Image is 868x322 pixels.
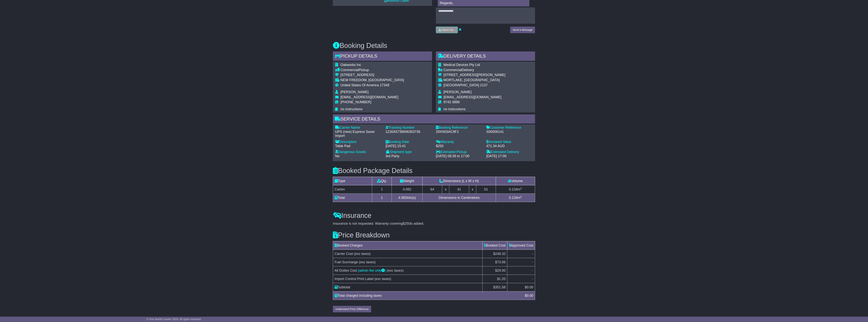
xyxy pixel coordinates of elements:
[403,222,410,225] span: $250
[392,194,423,202] td: kilo(s)
[335,154,340,158] span: No
[486,150,533,154] div: Estimated Delivery
[333,194,372,202] td: Total
[333,293,523,298] div: Total charged including taxes
[335,252,353,256] span: Carrier Cost
[392,185,423,194] td: 4.082
[532,277,533,281] span: -
[486,126,533,130] div: Customer Reference
[340,68,359,72] span: Commercial
[509,196,518,200] span: 0.134
[340,100,371,104] span: [PHONE_NUMBER]
[444,100,460,104] span: 9743 3888
[444,90,472,94] span: [PERSON_NAME]
[496,177,535,185] td: Volume
[486,130,533,134] div: S00006141
[398,196,407,200] span: 4.082
[386,140,432,144] div: Booking Date
[333,177,372,185] td: Type
[496,194,535,202] td: m
[436,52,535,62] div: Delivery Details
[354,252,371,256] span: (exc taxes)
[335,126,382,130] div: Carrier Name
[436,150,482,154] div: Estimated Pickup
[497,277,506,281] span: $1.20
[333,306,371,312] button: Understand Price Difference
[436,144,482,148] div: $250
[507,241,535,250] td: Approved Cost
[333,283,483,291] td: Subtotal
[340,90,369,94] span: [PERSON_NAME]
[444,78,505,82] div: MORTLAKE, [GEOGRAPHIC_DATA]
[527,285,533,289] span: 0.00
[480,83,488,87] span: 2137
[340,68,404,72] div: Pickup
[440,1,528,5] p: Regards,
[358,269,386,272] a: (admin fee only)
[482,241,507,250] td: Booked Cost
[520,195,522,198] sup: 3
[386,144,432,148] div: [DATE] 15:41
[444,107,466,111] span: no instructions
[386,130,432,134] div: 1Z30A5738696363736
[423,185,442,194] td: 64
[442,185,449,194] td: x
[486,154,533,158] div: [DATE] 17:00
[444,68,462,72] span: Commercial
[340,83,379,87] span: United States Of America
[335,140,382,144] div: Description
[482,283,507,291] td: $
[335,144,382,148] div: Table Pad
[335,130,382,138] div: UPS (new) Express Saver Import
[444,63,480,67] span: Medical Devices Pty Ltd
[333,212,535,219] h3: Insurance
[333,241,483,250] td: Booked Charges
[509,187,518,191] span: 0.134
[333,52,432,62] div: Pickup Details
[386,150,432,154] div: Shipment type
[372,194,392,202] td: 1
[486,144,533,148] div: 471.34 AUD
[372,177,392,185] td: Qty.
[333,231,535,239] h3: Price Breakdown
[333,167,535,174] h3: Booked Package Details
[359,260,376,264] span: (exc taxes)
[374,277,391,281] span: (exc taxes)
[333,222,535,226] div: Insurance is not requested. Warranty covering is added.
[333,42,535,49] h3: Booking Details
[532,269,533,272] span: -
[340,73,404,77] div: [STREET_ADDRESS]
[532,260,533,264] span: -
[449,185,469,194] td: 41
[496,185,535,194] td: m
[436,154,482,158] div: [DATE] 08:39 to 17:00
[493,252,506,256] span: $248.32
[423,177,496,185] td: Dimensions (L x W x H)
[392,177,423,185] td: Weight
[510,27,535,33] button: Send a Message
[495,260,506,264] span: $73.06
[335,269,357,272] span: All Duties Cost
[335,260,358,264] span: Fuel Surcharge
[444,73,505,77] div: [STREET_ADDRESS][PERSON_NAME]
[523,293,535,298] div: $
[335,277,374,281] span: Import Control Print Label
[476,185,496,194] td: 51
[495,285,506,289] span: 351.58
[444,95,501,99] span: [EMAIL_ADDRESS][DOMAIN_NAME]
[436,130,482,134] div: 29XN03AC8F1
[372,185,392,194] td: 1
[335,150,382,154] div: Dangerous Goods
[436,126,482,130] div: Booking Reference
[520,187,522,190] sup: 3
[436,140,482,144] div: Warranty
[333,114,535,125] div: Service Details
[444,68,505,72] div: Delivery
[386,154,399,158] span: 3rd Party
[340,107,363,111] span: no instructions
[340,78,404,82] div: NEW FREEDOM, [GEOGRAPHIC_DATA]
[333,185,372,194] td: Carton
[444,83,479,87] span: [GEOGRAPHIC_DATA]
[507,283,535,291] td: $
[486,140,533,144] div: Declared Value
